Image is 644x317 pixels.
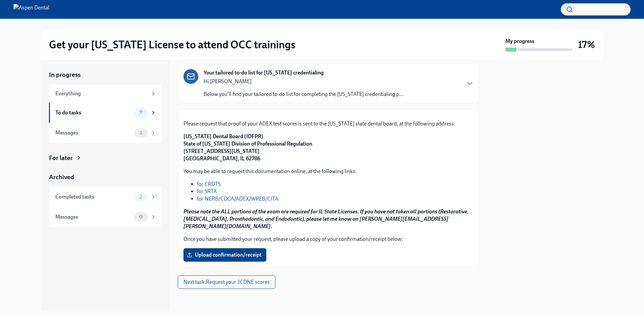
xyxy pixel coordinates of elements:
[197,188,217,195] a: for SRTA
[55,109,131,116] div: To do tasks
[49,85,162,103] a: Everything
[55,193,131,201] div: Completed tasks
[55,129,131,137] div: Messages
[49,70,162,79] a: In progress
[49,38,296,51] h2: Get your [US_STATE] License to attend OCC trainings
[49,154,73,162] div: For later
[505,38,534,45] strong: My progress
[204,78,403,85] p: Hi [PERSON_NAME]
[204,69,324,76] strong: Your tailored to-do list for [US_STATE] credentialing
[197,196,278,202] a: for NERB/CDCA/ADEX/WREB/CITA
[183,208,469,229] strong: Please note the ALL portions of the exam are required for IL State Licenses. If you have not take...
[204,91,403,98] p: Below you'll find your tailored to-do list for completing the [US_STATE] credentialing p...
[183,133,312,162] strong: [US_STATE] Dental Board (IDFPR) State of [US_STATE] Division of Professional Regulation [STREET_A...
[49,154,162,162] a: For later
[49,173,162,181] a: Archived
[136,110,146,115] span: 7
[49,207,162,227] a: Messages0
[578,39,595,51] h3: 17%
[136,194,146,199] span: 2
[49,123,162,143] a: Messages1
[183,168,474,175] p: You may be able to request this documentation online, at the following links:
[183,120,474,127] p: Please request that proof of your ADEX test scores is sent to the [US_STATE] state dental board, ...
[49,187,162,207] a: Completed tasks2
[178,275,275,289] button: Next task:Request your JCDNE scores
[188,252,262,258] span: Upload confirmation/receipt
[183,248,266,262] label: Upload confirmation/receipt
[55,90,148,97] div: Everything
[135,214,147,219] span: 0
[183,235,474,243] p: Once you have submitted your request, please upload a copy of your confirmation/receipt below:
[49,103,162,123] a: To do tasks7
[13,4,49,15] img: Aspen Dental
[183,279,270,285] span: Next task : Request your JCDNE scores
[197,181,221,187] a: for CRDTS
[55,213,131,221] div: Messages
[136,130,146,135] span: 1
